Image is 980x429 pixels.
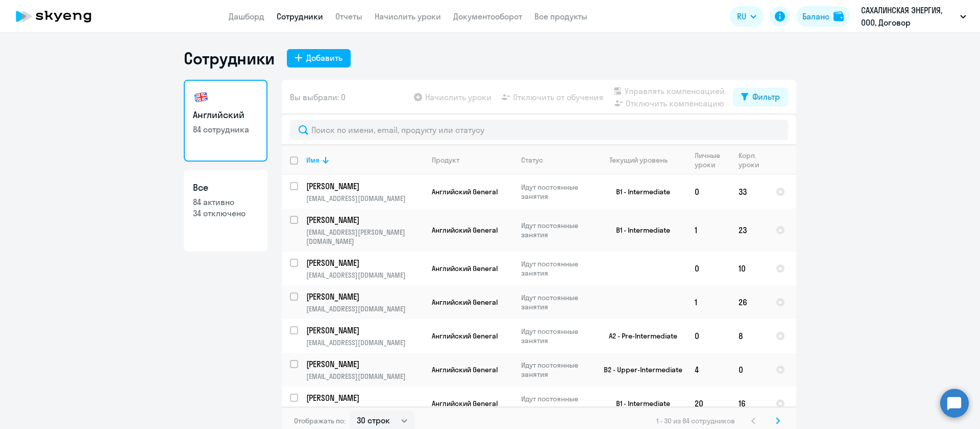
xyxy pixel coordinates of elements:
[752,91,780,103] div: Фильтр
[453,11,522,21] a: Документооборот
[609,155,668,165] div: Текущий уровень
[193,208,258,219] p: 34 отключено
[687,285,730,319] td: 1
[306,214,422,225] p: [PERSON_NAME]
[306,338,423,347] p: [EMAIL_ADDRESS][DOMAIN_NAME]
[521,221,591,239] p: Идут постоянные занятия
[534,11,587,21] a: Все продукты
[306,358,422,370] p: [PERSON_NAME]
[802,10,829,22] div: Баланс
[335,11,362,21] a: Отчеты
[687,252,730,285] td: 0
[306,392,422,403] p: [PERSON_NAME]
[521,360,591,379] p: Идут постоянные занятия
[737,10,746,22] span: RU
[432,298,498,307] span: Английский General
[306,257,422,268] p: [PERSON_NAME]
[432,187,498,196] span: Английский General
[834,11,844,21] img: balance
[306,270,423,280] p: [EMAIL_ADDRESS][DOMAIN_NAME]
[730,252,768,285] td: 10
[521,293,591,311] p: Идут постоянные занятия
[306,358,423,370] a: [PERSON_NAME]
[193,108,258,122] h3: Английский
[521,259,591,278] p: Идут постоянные занятия
[432,331,498,341] span: Английский General
[306,52,342,64] div: Добавить
[695,151,723,169] div: Личные уроки
[687,209,730,252] td: 1
[521,183,591,201] p: Идут постоянные занятия
[521,394,591,413] p: Идут постоянные занятия
[521,155,543,165] div: Статус
[733,88,788,106] button: Фильтр
[306,155,320,165] div: Имя
[687,319,730,353] td: 0
[592,387,687,420] td: B1 - Intermediate
[306,228,423,246] p: [EMAIL_ADDRESS][PERSON_NAME][DOMAIN_NAME]
[306,214,423,225] a: [PERSON_NAME]
[739,151,767,169] div: Корп. уроки
[193,196,258,208] p: 84 активно
[193,89,209,105] img: english
[306,392,423,403] a: [PERSON_NAME]
[432,155,512,165] div: Продукт
[600,155,686,165] div: Текущий уровень
[287,49,351,67] button: Добавить
[306,155,423,165] div: Имя
[432,264,498,273] span: Английский General
[306,325,422,336] p: [PERSON_NAME]
[592,319,687,353] td: A2 - Pre-Intermediate
[695,151,730,169] div: Личные уроки
[184,48,275,69] h1: Сотрудники
[193,181,258,194] h3: Все
[687,387,730,420] td: 20
[184,80,267,162] a: Английский84 сотрудника
[730,353,768,387] td: 0
[730,175,768,209] td: 33
[306,257,423,268] a: [PERSON_NAME]
[306,325,423,336] a: [PERSON_NAME]
[306,405,423,415] p: [EMAIL_ADDRESS][DOMAIN_NAME]
[306,291,423,302] a: [PERSON_NAME]
[306,194,423,203] p: [EMAIL_ADDRESS][DOMAIN_NAME]
[306,291,422,302] p: [PERSON_NAME]
[229,11,264,21] a: Дашборд
[521,155,591,165] div: Статус
[687,175,730,209] td: 0
[184,170,267,252] a: Все84 активно34 отключено
[687,353,730,387] td: 4
[375,11,441,21] a: Начислить уроки
[432,399,498,408] span: Английский General
[592,209,687,252] td: B1 - Intermediate
[730,285,768,319] td: 26
[796,6,850,27] button: Балансbalance
[306,304,423,313] p: [EMAIL_ADDRESS][DOMAIN_NAME]
[861,4,956,29] p: САХАЛИНСКАЯ ЭНЕРГИЯ, ООО, Договор Предоплаты [DATE]
[306,180,422,192] p: [PERSON_NAME]
[730,209,768,252] td: 23
[521,327,591,345] p: Идут постоянные занятия
[306,372,423,381] p: [EMAIL_ADDRESS][DOMAIN_NAME]
[290,120,788,140] input: Поиск по имени, email, продукту или статусу
[656,416,735,425] span: 1 - 30 из 84 сотрудников
[730,6,764,27] button: RU
[290,91,346,103] span: Вы выбрали: 0
[592,175,687,209] td: B1 - Intermediate
[294,416,346,425] span: Отображать по:
[739,151,761,169] div: Корп. уроки
[432,155,459,165] div: Продукт
[306,180,423,192] a: [PERSON_NAME]
[432,225,498,235] span: Английский General
[856,4,971,29] button: САХАЛИНСКАЯ ЭНЕРГИЯ, ООО, Договор Предоплаты [DATE]
[432,365,498,374] span: Английский General
[193,124,258,135] p: 84 сотрудника
[730,319,768,353] td: 8
[730,387,768,420] td: 16
[592,353,687,387] td: B2 - Upper-Intermediate
[277,11,323,21] a: Сотрудники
